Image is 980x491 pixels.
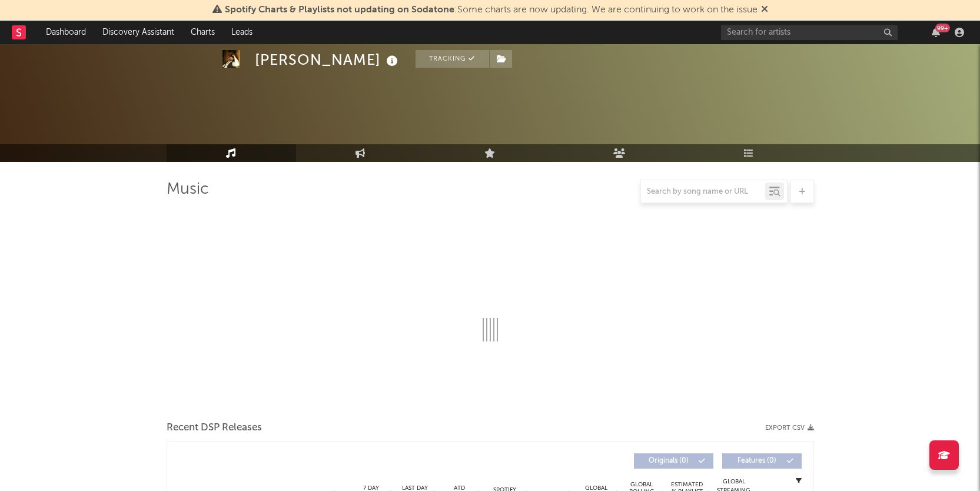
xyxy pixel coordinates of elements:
[721,25,898,40] input: Search for artists
[634,453,713,469] button: Originals(0)
[225,5,454,15] span: Spotify Charts & Playlists not updating on Sodatone
[182,21,223,44] a: Charts
[935,24,950,32] div: 99 +
[761,5,768,15] span: Dismiss
[225,5,758,15] span: : Some charts are now updating. We are continuing to work on the issue
[416,50,489,68] button: Tracking
[641,187,765,197] input: Search by song name or URL
[94,21,182,44] a: Discovery Assistant
[167,421,262,435] span: Recent DSP Releases
[765,424,814,432] button: Export CSV
[722,453,802,469] button: Features(0)
[932,28,940,37] button: 99+
[223,21,261,44] a: Leads
[642,457,696,465] span: Originals ( 0 )
[38,21,94,44] a: Dashboard
[730,457,784,465] span: Features ( 0 )
[255,50,401,69] div: [PERSON_NAME]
